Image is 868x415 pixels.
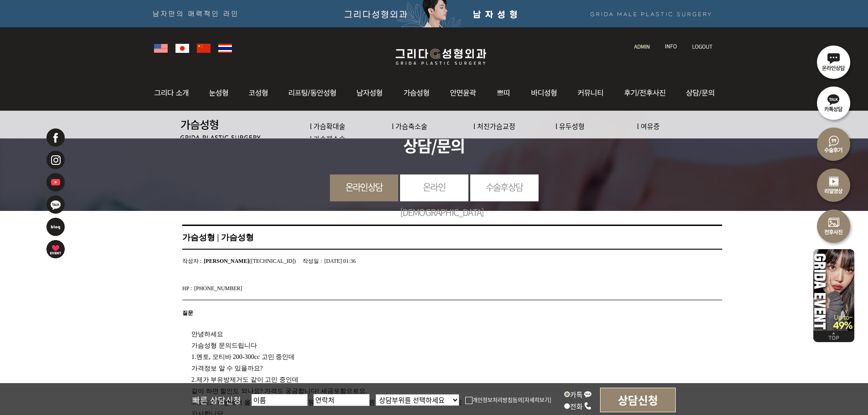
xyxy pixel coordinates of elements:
img: 동안성형 [278,75,347,111]
label: 개인정보처리방침동의 [465,396,523,404]
strong: [DATE] 01:36 [324,254,356,268]
img: 그리다소개 [149,75,199,111]
img: 상담/문의 [678,75,719,111]
img: 후기/전후사진 [615,75,678,111]
img: 커뮤니티 [568,75,615,111]
a: 온라인[DEMOGRAPHIC_DATA] [400,174,468,225]
img: adm_text.jpg [634,44,650,49]
img: 안면윤곽 [440,75,487,111]
img: 위로가기 [813,331,854,342]
img: 코성형 [239,75,278,111]
img: 그리다성형외과 [386,46,495,67]
img: 인스타그램 [46,150,66,170]
img: 눈성형 [199,75,239,111]
img: 수술후기 [813,123,854,164]
a: [자세히보기] [523,396,551,404]
img: 가슴성형 [180,119,261,140]
a: 온라인상담 [330,174,398,200]
a: 수술후상담 [470,174,539,200]
label: 카톡 [564,389,592,399]
a: l 가슴재수술 [310,134,345,143]
input: 전화 [564,403,570,409]
img: 온라인상담 [813,41,854,82]
a: l 가슴확대술 [310,121,345,131]
img: 바디성형 [521,75,568,111]
img: 카카오톡 [46,195,66,215]
h1: 가슴성형 | 가슴성형 [182,225,722,250]
img: global_usa.png [154,44,168,53]
a: l 여유증 [637,121,660,131]
img: 유투브 [46,172,66,192]
img: kakao_icon.png [584,390,592,398]
img: 남자성형 [347,75,394,111]
img: 수술전후사진 [813,205,854,246]
img: info_text.jpg [665,44,677,49]
img: logout_text.jpg [692,44,713,49]
img: 가슴성형 [394,75,440,111]
input: 상담신청 [600,388,676,412]
img: 이벤트 [813,246,854,331]
span: [PERSON_NAME] [204,258,249,264]
a: l 가슴축소술 [392,121,427,131]
input: 연락처 [313,394,370,406]
section: 작성자 : 작성일 : HP : [182,250,722,300]
img: 쁘띠 [487,75,521,111]
strong: [PHONE_NUMBER] [194,282,242,295]
a: l 유두성형 [555,121,585,131]
img: global_china.png [197,44,211,53]
img: 카톡상담 [813,82,854,123]
img: 리얼영상 [813,164,854,205]
img: 네이버블로그 [46,217,66,237]
strong: ([TECHNICAL_ID]) [204,254,296,268]
input: 카톡 [564,391,570,397]
span: 질문 [182,310,193,316]
img: global_thailand.png [218,44,232,53]
img: checkbox.png [465,397,473,404]
img: 이벤트 [46,239,66,259]
img: 페이스북 [46,128,66,148]
a: l 처진가슴교정 [473,121,515,131]
span: 빠른 상담신청 [192,394,241,406]
label: 전화 [564,401,592,411]
img: global_japan.png [175,44,189,53]
img: call_icon.png [584,402,592,410]
input: 이름 [252,394,308,406]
